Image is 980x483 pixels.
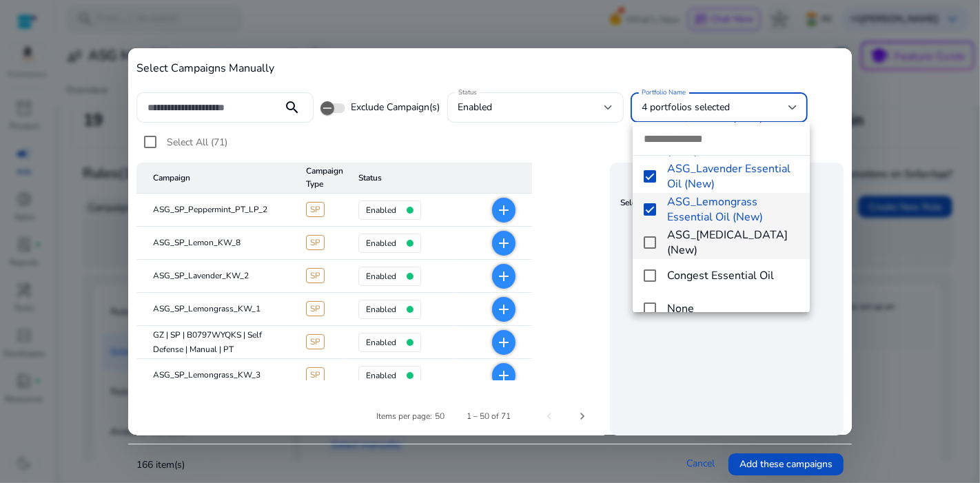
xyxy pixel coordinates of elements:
[667,301,798,316] span: None
[667,161,798,192] span: ASG_Lavender Essential Oil (New)
[667,268,798,283] span: Congest Essential Oil
[633,123,809,155] input: dropdown search
[667,194,798,225] span: ASG_Lemongrass Essential Oil (New)
[667,227,798,258] span: ASG_[MEDICAL_DATA] (New)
